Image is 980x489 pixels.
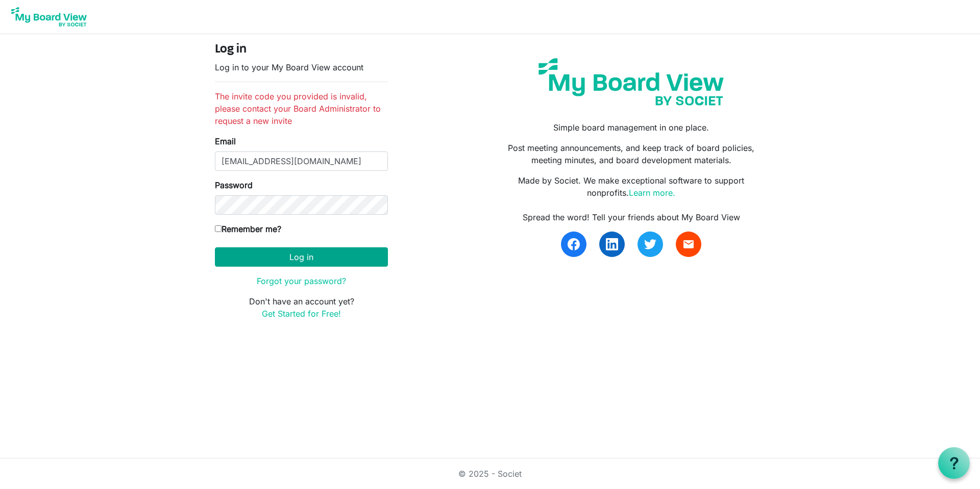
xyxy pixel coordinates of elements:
a: © 2025 - Societ [458,469,522,479]
a: Get Started for Free! [262,308,341,319]
p: Simple board management in one place. [498,121,765,134]
button: Log in [215,247,388,267]
h4: Log in [215,42,388,57]
li: The invite code you provided is invalid, please contact your Board Administrator to request a new... [215,90,388,127]
div: Spread the word! Tell your friends about My Board View [498,211,765,223]
p: Made by Societ. We make exceptional software to support nonprofits. [498,174,765,199]
label: Remember me? [215,223,281,235]
a: Learn more. [629,188,675,198]
p: Don't have an account yet? [215,295,388,320]
span: email [682,238,695,250]
label: Email [215,135,236,147]
p: Log in to your My Board View account [215,61,388,73]
img: My Board View Logo [8,4,90,30]
a: Forgot your password? [257,276,346,286]
img: facebook.svg [568,238,580,250]
input: Remember me? [215,225,222,232]
img: twitter.svg [644,238,656,250]
img: my-board-view-societ.svg [531,50,731,113]
a: email [676,231,701,257]
img: linkedin.svg [606,238,618,250]
p: Post meeting announcements, and keep track of board policies, meeting minutes, and board developm... [498,142,765,166]
label: Password [215,179,253,191]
